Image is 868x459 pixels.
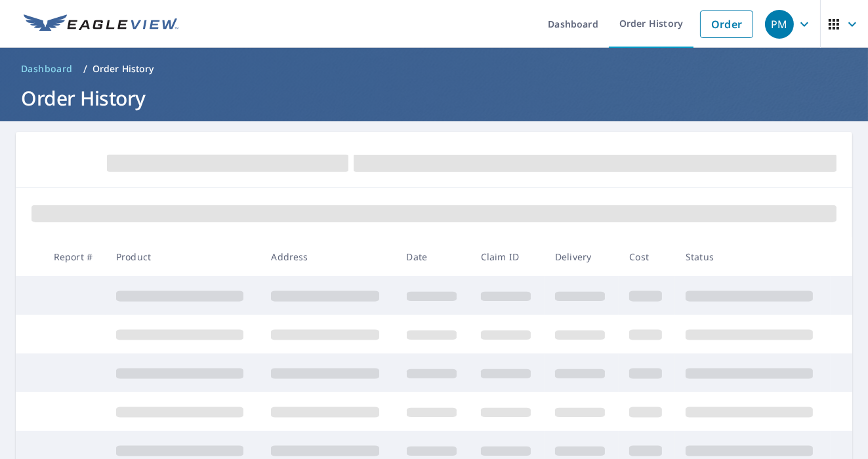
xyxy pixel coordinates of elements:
nav: breadcrumb [16,58,852,79]
span: Dashboard [21,62,73,75]
th: Claim ID [470,237,545,276]
div: PM [765,10,794,39]
th: Delivery [545,237,619,276]
th: Status [675,237,831,276]
h1: Order History [16,85,852,111]
th: Date [396,237,470,276]
img: EV Logo [24,14,178,34]
li: / [83,61,87,77]
th: Address [260,237,396,276]
a: Order [700,10,753,38]
th: Cost [619,237,675,276]
th: Product [106,237,260,276]
p: Order History [93,62,154,75]
th: Report # [43,237,106,276]
a: Dashboard [16,58,78,79]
